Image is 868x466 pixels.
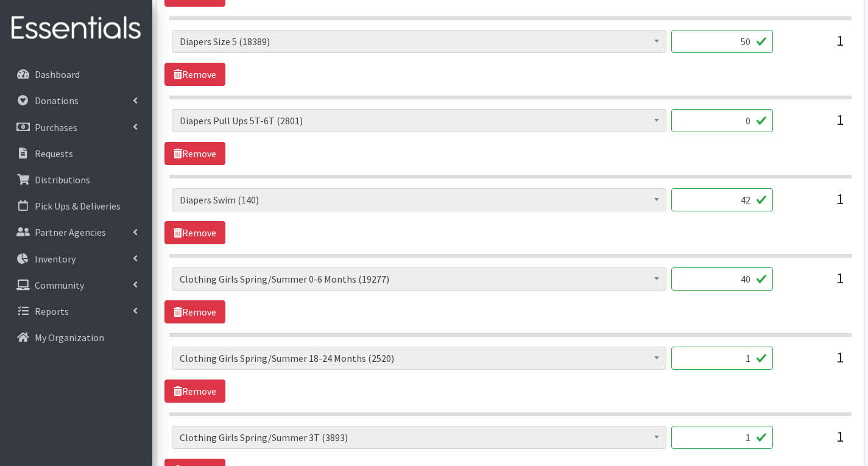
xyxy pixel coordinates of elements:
a: Pick Ups & Deliveries [5,194,147,218]
span: Diapers Pull Ups 5T-6T (2801) [180,112,658,129]
input: Quantity [671,30,773,53]
p: Dashboard [35,68,80,80]
p: Donations [35,94,79,107]
a: Community [5,273,147,297]
a: Remove [164,221,225,244]
span: Diapers Pull Ups 5T-6T (2801) [172,109,666,132]
p: My Organization [35,331,104,344]
span: Clothing Girls Spring/Summer 3T (3893) [180,429,658,446]
a: Partner Agencies [5,220,147,244]
span: Clothing Girls Spring/Summer 18-24 Months (2520) [172,347,666,370]
div: 1 [783,109,844,142]
a: Remove [164,142,225,165]
p: Distributions [35,174,90,186]
p: Community [35,279,84,291]
p: Reports [35,305,69,317]
div: 1 [783,30,844,63]
a: Reports [5,299,147,323]
span: Clothing Girls Spring/Summer 18-24 Months (2520) [180,350,658,367]
a: Remove [164,380,225,403]
a: Inventory [5,247,147,271]
span: Diapers Size 5 (18389) [172,30,666,53]
input: Quantity [671,267,773,291]
div: 1 [783,426,844,459]
a: Purchases [5,115,147,139]
p: Inventory [35,253,76,265]
div: 1 [783,188,844,221]
input: Quantity [671,426,773,449]
div: 1 [783,347,844,380]
a: My Organization [5,325,147,350]
span: Diapers Swim (140) [180,191,658,208]
a: Donations [5,88,147,113]
p: Partner Agencies [35,226,106,238]
a: Distributions [5,168,147,192]
p: Requests [35,147,73,160]
p: Pick Ups & Deliveries [35,200,121,212]
span: Diapers Swim (140) [172,188,666,211]
a: Requests [5,141,147,166]
input: Quantity [671,347,773,370]
a: Dashboard [5,62,147,86]
span: Diapers Size 5 (18389) [180,33,658,50]
img: HumanEssentials [5,8,147,49]
span: Clothing Girls Spring/Summer 0-6 Months (19277) [172,267,666,291]
span: Clothing Girls Spring/Summer 0-6 Months (19277) [180,270,658,288]
a: Remove [164,300,225,323]
input: Quantity [671,109,773,132]
a: Remove [164,63,225,86]
input: Quantity [671,188,773,211]
p: Purchases [35,121,77,133]
div: 1 [783,267,844,300]
span: Clothing Girls Spring/Summer 3T (3893) [172,426,666,449]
